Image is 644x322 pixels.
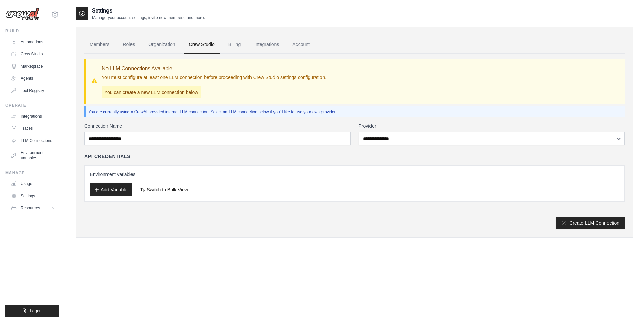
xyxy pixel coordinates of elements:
[8,36,59,47] a: Automations
[249,35,284,54] a: Integrations
[102,86,201,98] p: You can create a new LLM connection below
[8,111,59,122] a: Integrations
[8,178,59,189] a: Usage
[84,35,115,54] a: Members
[5,8,39,21] img: Logo
[102,65,326,73] h3: No LLM Connections Available
[8,191,59,201] a: Settings
[8,61,59,72] a: Marketplace
[8,147,59,164] a: Environment Variables
[90,183,132,196] button: Add Variable
[556,217,625,229] button: Create LLM Connection
[88,109,622,115] p: You are currently using a CrewAI provided internal LLM connection. Select an LLM connection below...
[184,35,220,54] a: Crew Studio
[8,123,59,134] a: Traces
[147,186,188,193] span: Switch to Bulk View
[5,28,59,34] div: Build
[136,183,192,196] button: Switch to Bulk View
[90,171,619,178] h3: Environment Variables
[8,135,59,146] a: LLM Connections
[143,35,181,54] a: Organization
[30,308,43,314] span: Logout
[117,35,140,54] a: Roles
[5,170,59,176] div: Manage
[5,305,59,317] button: Logout
[92,7,205,15] h2: Settings
[223,35,246,54] a: Billing
[8,73,59,84] a: Agents
[92,15,205,20] p: Manage your account settings, invite new members, and more.
[84,123,351,129] label: Connection Name
[287,35,315,54] a: Account
[359,123,625,129] label: Provider
[102,74,326,81] p: You must configure at least one LLM connection before proceeding with Crew Studio settings config...
[84,153,130,160] h4: API Credentials
[8,49,59,59] a: Crew Studio
[21,205,40,211] span: Resources
[8,85,59,96] a: Tool Registry
[5,103,59,108] div: Operate
[8,203,59,214] button: Resources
